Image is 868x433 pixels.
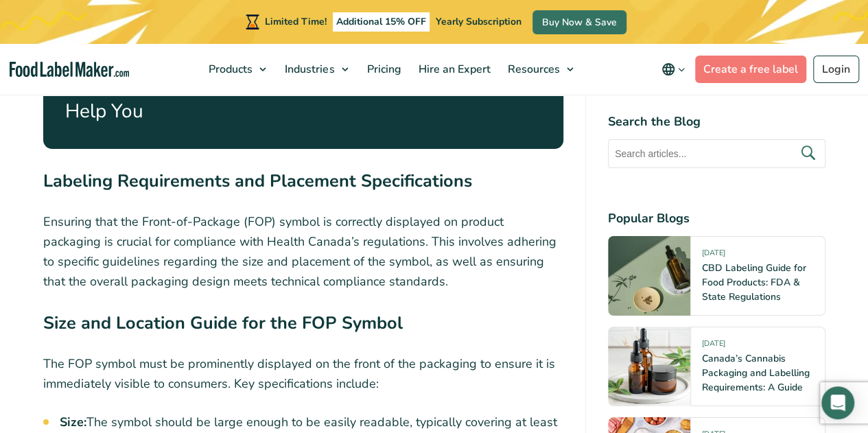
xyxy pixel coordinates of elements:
[702,248,725,264] span: [DATE]
[204,62,254,77] span: Products
[362,62,402,77] span: Pricing
[43,311,403,335] strong: Size and Location Guide for the FOP Symbol
[43,354,563,394] p: The FOP symbol must be prominently displayed on the front of the packaging to ensure it is immedi...
[499,44,580,95] a: Resources
[200,44,273,95] a: Products
[281,62,336,77] span: Industries
[358,44,406,95] a: Pricing
[608,209,825,228] h4: Popular Blogs
[410,44,495,95] a: Hire an Expert
[702,261,806,303] a: CBD Labeling Guide for Food Products: FDA & State Regulations
[414,62,491,77] span: Hire an Expert
[608,139,825,168] input: Search articles...
[43,169,472,193] strong: Labeling Requirements and Placement Specifications
[43,212,563,291] p: Ensuring that the Front-of-Package (FOP) symbol is correctly displayed on product packaging is cr...
[608,113,825,131] h4: Search the Blog
[813,56,859,83] a: Login
[333,12,430,32] span: Additional 15% OFF
[277,44,355,95] a: Industries
[436,15,521,28] span: Yearly Subscription
[821,386,854,419] div: Open Intercom Messenger
[265,15,327,28] span: Limited Time!
[503,62,561,77] span: Resources
[695,56,806,83] a: Create a free label
[60,414,86,430] strong: Size:
[532,10,626,34] a: Buy Now & Save
[702,338,725,354] span: [DATE]
[702,352,810,394] a: Canada’s Cannabis Packaging and Labelling Requirements: A Guide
